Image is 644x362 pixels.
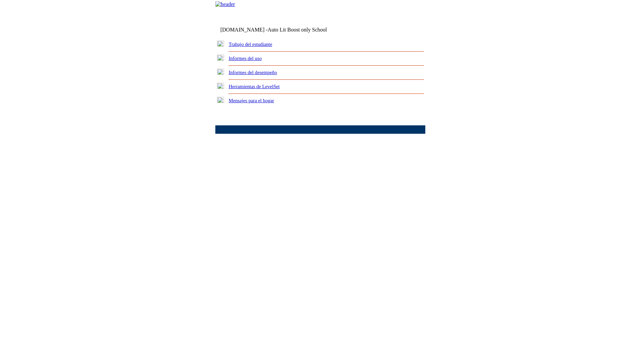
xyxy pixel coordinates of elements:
a: Informes del uso [229,56,262,61]
img: plus.gif [217,97,224,103]
nobr: Auto Lit Boost only School [268,27,327,33]
img: plus.gif [217,41,224,47]
a: Informes del desempeño [229,70,277,75]
td: [DOMAIN_NAME] - [220,27,344,33]
img: plus.gif [217,55,224,61]
a: Mensajes para el hogar [229,98,274,103]
img: header [215,1,235,7]
a: Herramientas de LevelSet [229,84,280,89]
img: plus.gif [217,83,224,89]
img: plus.gif [217,69,224,75]
a: Trabajo del estudiante [229,42,272,47]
